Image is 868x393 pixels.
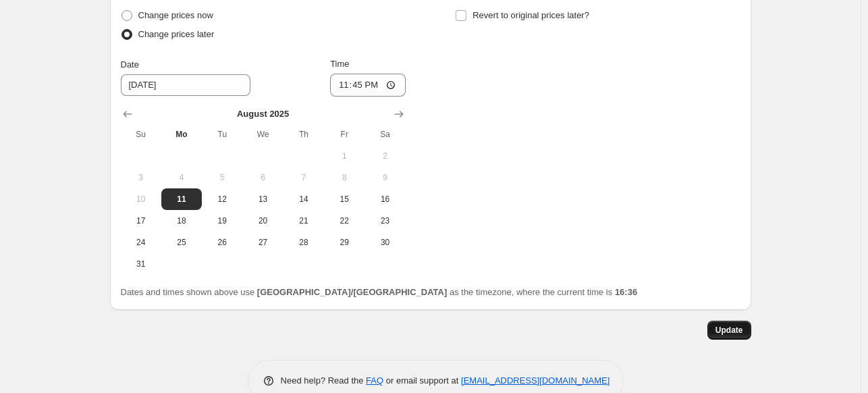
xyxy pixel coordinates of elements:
span: 10 [126,194,156,205]
span: 28 [289,237,319,248]
button: Wednesday August 20 2025 [242,210,283,232]
button: Monday August 25 2025 [161,232,202,253]
span: 25 [167,237,196,248]
span: Change prices now [138,10,213,20]
span: 13 [248,194,277,205]
button: Sunday August 3 2025 [121,167,161,188]
input: 8/11/2025 [121,74,250,96]
button: Tuesday August 5 2025 [202,167,242,188]
button: Thursday August 21 2025 [283,210,324,232]
span: Need help? Read the [281,375,367,386]
span: Date [121,59,139,70]
input: 12:00 [330,74,406,97]
span: 14 [289,194,319,205]
span: 18 [167,215,196,226]
button: Tuesday August 26 2025 [202,232,242,253]
span: 12 [207,194,237,205]
span: 6 [248,172,277,183]
th: Monday [161,124,202,145]
button: Saturday August 9 2025 [364,167,405,188]
span: 31 [126,259,156,269]
span: 1 [329,151,359,161]
button: Wednesday August 27 2025 [242,232,283,253]
button: Today Monday August 11 2025 [161,188,202,210]
span: 3 [126,172,156,183]
span: We [248,129,277,140]
span: 19 [207,215,237,226]
span: 26 [207,237,237,248]
span: 8 [329,172,359,183]
button: Sunday August 17 2025 [121,210,161,232]
span: Dates and times shown above use as the timezone, where the current time is [121,287,638,297]
span: Sa [370,129,400,140]
span: 27 [248,237,277,248]
th: Tuesday [202,124,242,145]
span: 5 [207,172,237,183]
button: Show previous month, July 2025 [118,105,137,124]
button: Wednesday August 6 2025 [242,167,283,188]
button: Sunday August 24 2025 [121,232,161,253]
span: Mo [167,129,196,140]
span: Revert to original prices later? [472,10,589,20]
span: Fr [329,129,359,140]
button: Saturday August 16 2025 [364,188,405,210]
button: Friday August 8 2025 [324,167,364,188]
button: Wednesday August 13 2025 [242,188,283,210]
button: Tuesday August 12 2025 [202,188,242,210]
button: Show next month, September 2025 [389,105,408,124]
button: Sunday August 10 2025 [121,188,161,210]
span: 30 [370,237,400,248]
button: Saturday August 30 2025 [364,232,405,253]
span: Tu [207,129,237,140]
span: 2 [370,151,400,161]
button: Tuesday August 19 2025 [202,210,242,232]
span: 4 [167,172,196,183]
button: Thursday August 28 2025 [283,232,324,253]
button: Friday August 15 2025 [324,188,364,210]
button: Saturday August 23 2025 [364,210,405,232]
span: Th [289,129,319,140]
button: Thursday August 14 2025 [283,188,324,210]
button: Saturday August 2 2025 [364,145,405,167]
span: 17 [126,215,156,226]
b: 16:36 [615,287,637,297]
span: 16 [370,194,400,205]
a: FAQ [366,375,383,386]
th: Friday [324,124,364,145]
span: 21 [289,215,319,226]
a: [EMAIL_ADDRESS][DOMAIN_NAME] [461,375,609,386]
span: 23 [370,215,400,226]
span: Time [330,59,349,69]
th: Wednesday [242,124,283,145]
button: Monday August 18 2025 [161,210,202,232]
span: 9 [370,172,400,183]
span: 7 [289,172,319,183]
button: Friday August 1 2025 [324,145,364,167]
button: Friday August 29 2025 [324,232,364,253]
span: 22 [329,215,359,226]
button: Monday August 4 2025 [161,167,202,188]
button: Thursday August 7 2025 [283,167,324,188]
span: Su [126,129,156,140]
span: 15 [329,194,359,205]
span: 24 [126,237,156,248]
span: 11 [167,194,196,205]
button: Friday August 22 2025 [324,210,364,232]
th: Saturday [364,124,405,145]
button: Update [707,321,751,340]
b: [GEOGRAPHIC_DATA]/[GEOGRAPHIC_DATA] [257,287,447,297]
th: Thursday [283,124,324,145]
button: Sunday August 31 2025 [121,253,161,275]
th: Sunday [121,124,161,145]
span: 20 [248,215,277,226]
span: 29 [329,237,359,248]
span: Update [715,325,743,336]
span: or email support at [383,375,461,386]
span: Change prices later [138,29,215,39]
